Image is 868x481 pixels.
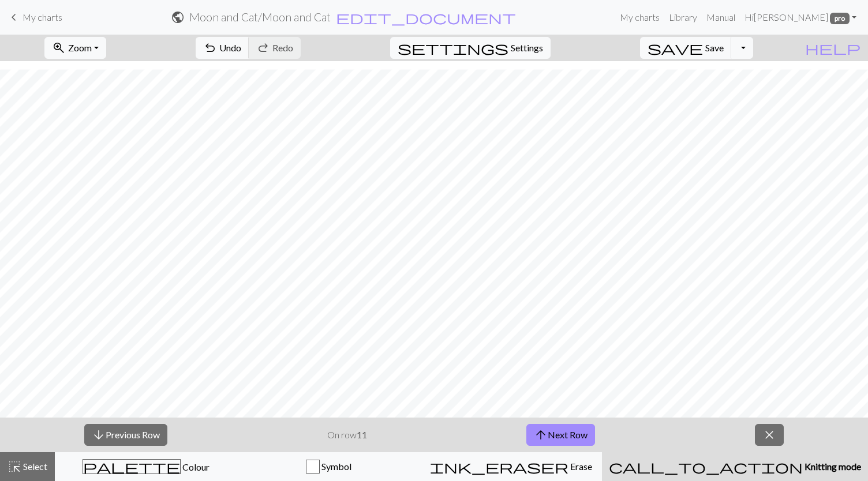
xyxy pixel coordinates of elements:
a: My charts [615,6,664,29]
button: Colour [55,452,237,481]
button: Knitting mode [602,452,868,481]
button: Undo [196,37,249,59]
p: On row [327,428,367,442]
span: Knitting mode [803,461,861,472]
span: Undo [219,42,241,53]
span: edit_document [336,9,516,25]
span: keyboard_arrow_left [7,9,21,25]
span: settings [398,40,508,56]
button: Erase [420,452,602,481]
span: help [805,40,860,56]
span: Zoom [68,42,92,53]
a: Manual [702,6,740,29]
button: SettingsSettings [390,37,551,59]
i: Settings [398,41,508,55]
span: undo [203,40,217,56]
span: Colour [181,461,209,472]
span: Save [705,42,724,53]
span: save [648,40,703,56]
span: Settings [511,41,543,55]
button: Symbol [237,452,420,481]
span: highlight_alt [8,459,21,475]
a: Library [664,6,702,29]
span: arrow_downward [92,427,106,443]
span: public [171,9,185,25]
span: close [762,427,776,443]
button: Next Row [526,424,595,446]
span: Erase [568,461,592,472]
span: pro [830,13,850,24]
span: call_to_action [609,459,803,475]
button: Save [640,37,732,59]
strong: 11 [357,429,367,440]
h2: Moon and Cat / Moon and Cat [189,10,331,24]
span: palette [83,459,180,475]
span: My charts [23,12,62,22]
span: Symbol [320,461,351,472]
span: arrow_upward [534,427,548,443]
span: Select [21,461,47,472]
span: ink_eraser [430,459,568,475]
a: My charts [7,7,62,27]
span: zoom_in [52,40,66,56]
button: Previous Row [84,424,167,446]
a: Hi[PERSON_NAME] pro [740,6,861,29]
button: Zoom [44,37,106,59]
